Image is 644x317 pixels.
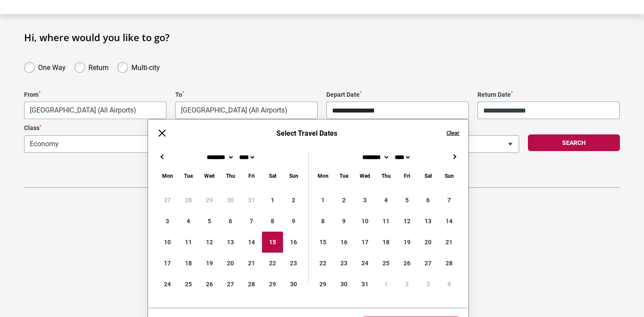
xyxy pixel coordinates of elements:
div: 9 [283,211,304,232]
div: Tuesday [178,171,199,181]
label: Return [88,61,109,72]
div: 10 [157,232,178,253]
div: 21 [241,253,262,274]
div: 4 [178,211,199,232]
div: 10 [354,211,375,232]
div: Sunday [283,171,304,181]
div: 28 [439,253,460,274]
div: 16 [333,232,354,253]
span: Melbourne, Australia [25,102,166,119]
span: Economy [24,135,267,153]
span: Melbourne, Australia [24,102,166,119]
div: 20 [418,232,439,253]
div: Wednesday [354,171,375,181]
div: 17 [354,232,375,253]
div: 12 [396,211,418,232]
div: Wednesday [199,171,220,181]
div: 27 [157,190,178,211]
div: 15 [312,232,333,253]
div: Thursday [375,171,396,181]
label: Class [24,124,267,132]
div: 2 [396,274,418,295]
div: 18 [178,253,199,274]
div: Tuesday [333,171,354,181]
div: 27 [220,274,241,295]
label: One Way [38,61,66,72]
div: Friday [396,171,418,181]
div: 30 [283,274,304,295]
div: 7 [241,211,262,232]
div: 27 [418,253,439,274]
div: 15 [262,232,283,253]
div: 23 [283,253,304,274]
div: 28 [178,190,199,211]
div: 26 [396,253,418,274]
div: 20 [220,253,241,274]
span: Tokyo, Japan [176,102,317,119]
div: 29 [199,190,220,211]
div: 13 [220,232,241,253]
div: 31 [241,190,262,211]
div: 22 [262,253,283,274]
label: Multi-city [131,61,160,72]
div: 28 [241,274,262,295]
div: 3 [418,274,439,295]
span: Economy [25,136,267,152]
div: Sunday [439,171,460,181]
div: 9 [333,211,354,232]
div: 5 [396,190,418,211]
div: 4 [375,190,396,211]
label: To [175,91,318,99]
div: Thursday [220,171,241,181]
label: Depart Date [326,91,469,99]
div: 11 [178,232,199,253]
h6: Select Travel Dates [176,129,438,137]
div: 24 [354,253,375,274]
span: Tokyo, Japan [175,102,318,119]
div: 5 [199,211,220,232]
div: 13 [418,211,439,232]
div: 14 [439,211,460,232]
div: 26 [199,274,220,295]
div: Monday [157,171,178,181]
div: 1 [262,190,283,211]
div: 19 [199,253,220,274]
div: 14 [241,232,262,253]
div: 1 [375,274,396,295]
div: 24 [157,274,178,295]
h1: Hi, where would you like to go? [24,32,620,43]
div: 25 [178,274,199,295]
div: 16 [283,232,304,253]
label: From [24,91,166,99]
div: Monday [312,171,333,181]
button: → [449,151,460,162]
div: 17 [157,253,178,274]
button: Clear [446,129,460,137]
div: 6 [220,211,241,232]
div: 29 [312,274,333,295]
div: 18 [375,232,396,253]
div: 30 [220,190,241,211]
div: 21 [439,232,460,253]
div: 30 [333,274,354,295]
div: 7 [439,190,460,211]
div: Saturday [262,171,283,181]
div: 2 [283,190,304,211]
div: 4 [439,274,460,295]
div: 6 [418,190,439,211]
div: 1 [312,190,333,211]
div: 3 [354,190,375,211]
div: 3 [157,211,178,232]
div: Friday [241,171,262,181]
div: 29 [262,274,283,295]
div: 12 [199,232,220,253]
div: 25 [375,253,396,274]
div: 22 [312,253,333,274]
div: 31 [354,274,375,295]
div: 23 [333,253,354,274]
div: 8 [262,211,283,232]
div: 8 [312,211,333,232]
div: 19 [396,232,418,253]
div: 2 [333,190,354,211]
button: ← [157,151,167,162]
